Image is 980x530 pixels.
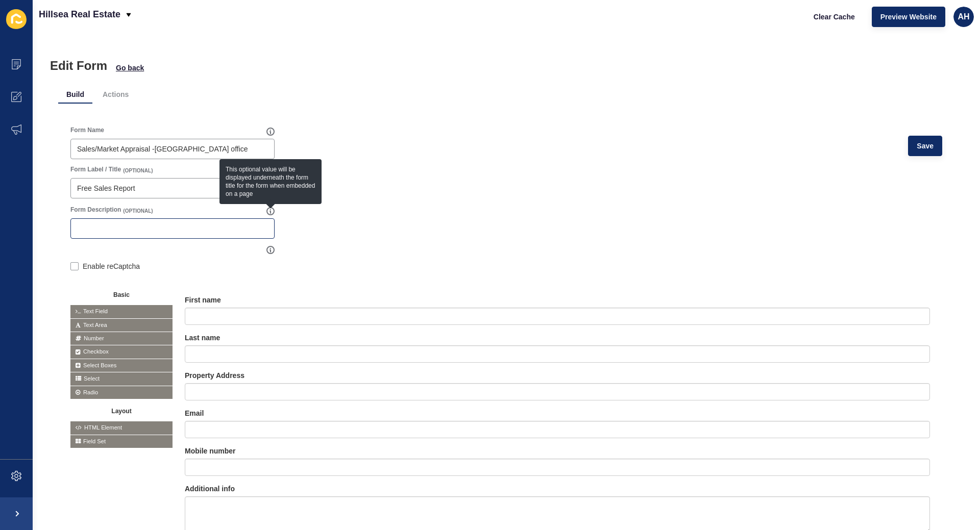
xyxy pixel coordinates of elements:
[70,421,173,434] span: HTML Element
[115,63,144,73] button: Go back
[70,404,173,416] button: Layout
[880,12,937,22] span: Preview Website
[123,208,153,215] span: (OPTIONAL)
[39,2,120,27] p: Hillsea Real Estate
[70,345,173,358] span: Checkbox
[70,332,173,345] span: Number
[185,408,204,418] label: Email
[83,261,140,271] label: Enable reCaptcha
[50,59,107,73] h1: Edit Form
[70,165,121,173] label: Form Label / Title
[814,12,855,22] span: Clear Cache
[123,167,153,174] span: (OPTIONAL)
[185,484,235,494] label: Additional info
[70,305,173,318] span: Text Field
[70,359,173,372] span: Select Boxes
[70,319,173,332] span: Text Area
[908,136,942,156] button: Save
[70,288,173,300] button: Basic
[185,333,220,343] label: Last name
[185,370,244,381] label: Property Address
[94,85,137,104] li: Actions
[70,206,121,214] label: Form Description
[226,165,315,198] div: This optional value will be displayed underneath the form title for the form when embedded on a page
[70,386,173,399] span: Radio
[58,85,92,104] li: Build
[70,126,104,134] label: Form Name
[872,7,945,27] button: Preview Website
[70,372,173,385] span: Select
[917,141,934,151] span: Save
[70,435,173,448] span: Field Set
[116,63,144,73] span: Go back
[958,12,969,22] span: AH
[185,446,236,456] label: Mobile number
[185,295,221,305] label: First name
[805,7,864,27] button: Clear Cache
